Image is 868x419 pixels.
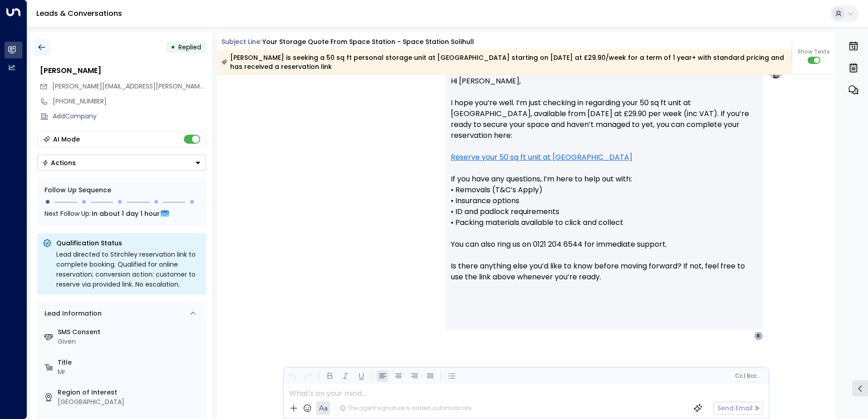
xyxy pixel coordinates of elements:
[53,97,206,106] div: [PHONE_NUMBER]
[451,76,758,293] p: Hi [PERSON_NAME], I hope you’re well. I’m just checking in regarding your 50 sq ft unit at [GEOGR...
[222,37,261,46] span: Subject Line:
[53,112,206,121] div: AddCompany
[178,43,201,52] span: Replied
[44,209,199,219] div: Next Follow Up:
[56,239,201,248] p: Qualification Status
[798,48,830,56] span: Show Texts
[744,373,745,379] span: |
[52,82,206,91] span: reiss.gough@yahoo.com
[735,373,756,379] span: Cc Bcc
[171,39,175,55] div: •
[754,331,763,341] div: R
[52,82,257,91] span: [PERSON_NAME][EMAIL_ADDRESS][PERSON_NAME][DOMAIN_NAME]
[44,185,199,195] div: Follow Up Sequence
[40,65,206,76] div: [PERSON_NAME]
[41,309,102,318] div: Lead Information
[222,53,787,71] div: [PERSON_NAME] is seeking a 50 sq ft personal storage unit at [GEOGRAPHIC_DATA] starting on [DATE]...
[58,388,202,397] label: Region of Interest
[58,367,202,377] div: Mr
[302,370,314,382] button: Redo
[56,249,201,289] div: Lead directed to Stirchley reservation link to complete booking. Qualified for online reservation...
[42,159,76,167] div: Actions
[286,370,298,382] button: Undo
[37,155,206,171] div: Button group with a nested menu
[58,337,202,346] div: Given
[731,372,760,380] button: Cc|Bcc
[36,8,122,19] a: Leads & Conversations
[58,358,202,367] label: Title
[92,209,160,219] span: In about 1 day 1 hour
[37,155,206,171] button: Actions
[58,327,202,337] label: SMS Consent
[451,152,632,163] a: Reserve your 50 sq ft unit at [GEOGRAPHIC_DATA]
[340,404,472,412] div: The agent signature is added automatically
[58,397,202,407] div: [GEOGRAPHIC_DATA]
[262,37,474,47] div: Your storage quote from Space Station - Space Station Solihull
[53,135,80,144] div: AI Mode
